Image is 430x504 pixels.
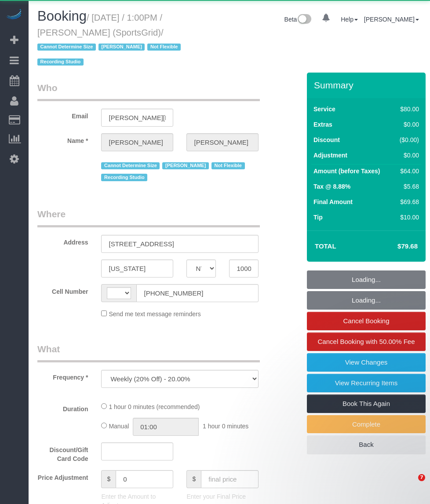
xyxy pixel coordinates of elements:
span: Recording Studio [101,174,147,181]
a: Book This Again [307,394,426,413]
div: $10.00 [396,213,419,222]
img: Automaid Logo [5,9,23,21]
span: Cancel Booking with 50.00% Fee [318,338,415,345]
span: Cannot Determine Size [37,44,96,51]
a: Cancel Booking with 50.00% Fee [307,332,426,351]
span: Send me text message reminders [109,310,200,318]
small: / [DATE] / 1:00PM / [PERSON_NAME] (SportsGrid) [37,13,183,67]
input: City [101,259,173,278]
label: Name * [31,133,95,145]
input: First Name [101,133,173,151]
div: $64.00 [396,167,419,175]
span: [PERSON_NAME] [162,162,208,169]
span: Manual [109,423,129,430]
div: ($0.00) [396,135,419,144]
label: Adjustment [313,151,347,160]
label: Amount (before Taxes) [313,167,380,175]
span: Booking [37,8,87,24]
input: Cell Number [136,284,259,302]
p: Enter your Final Price [186,492,259,501]
span: / [37,28,183,67]
a: View Recurring Items [307,374,426,392]
span: 1 hour 0 minutes [203,423,248,430]
a: Beta [284,16,312,23]
label: Tax @ 8.88% [313,182,350,191]
label: Duration [31,402,95,413]
strong: Total [315,242,336,250]
a: View Changes [307,353,426,372]
label: Cell Number [31,284,95,296]
a: Help [341,16,358,23]
span: [PERSON_NAME] [98,44,145,51]
h4: $79.68 [371,243,418,250]
label: Email [31,109,95,121]
h3: Summary [314,80,421,90]
label: Service [313,105,335,113]
div: $0.00 [396,120,419,129]
div: $5.68 [396,182,419,191]
label: Price Adjustment [31,470,95,482]
label: Discount/Gift Card Code [31,442,95,463]
legend: Who [37,81,260,101]
span: Not Flexible [211,162,245,169]
iframe: Intercom live chat [400,474,421,495]
a: [PERSON_NAME] [364,16,419,23]
legend: What [37,343,260,362]
label: Discount [313,135,340,144]
input: Last Name [186,133,259,151]
span: 1 hour 0 minutes (recommended) [109,403,200,410]
legend: Where [37,208,260,227]
label: Address [31,235,95,247]
span: Not Flexible [147,44,181,51]
span: Recording Studio [37,58,84,66]
label: Final Amount [313,197,353,206]
a: Cancel Booking [307,312,426,330]
input: Zip Code [229,259,259,278]
label: Extras [313,120,332,129]
img: New interface [297,14,311,26]
span: $ [186,470,201,488]
span: $ [101,470,116,488]
input: final price [201,470,259,488]
div: $80.00 [396,105,419,113]
div: $69.68 [396,197,419,206]
span: Cannot Determine Size [101,162,160,169]
label: Tip [313,213,323,222]
span: 7 [418,474,425,481]
label: Frequency * [31,370,95,382]
input: Email [101,109,173,127]
div: $0.00 [396,151,419,160]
